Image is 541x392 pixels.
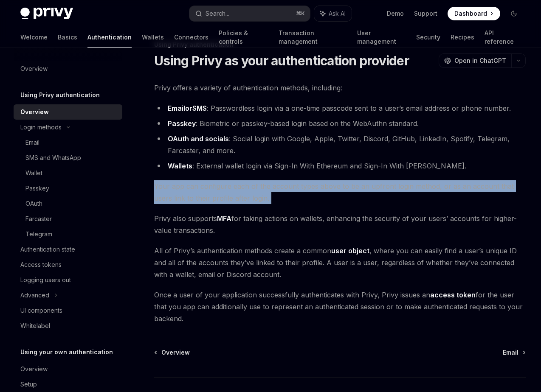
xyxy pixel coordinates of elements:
div: Farcaster [25,214,52,224]
span: Ask AI [329,9,346,18]
div: Overview [20,364,48,374]
a: Overview [14,361,122,377]
a: Recipes [451,27,474,48]
div: Wallet [25,168,42,178]
a: MFA [217,214,231,223]
a: Overview [155,348,190,357]
div: Advanced [20,290,49,300]
a: Support [414,9,437,18]
a: Logging users out [14,272,122,288]
span: Your app can configure each of the account types above to be an upfront login method, or as an ac... [154,180,526,204]
a: Email [503,348,525,357]
a: Overview [14,104,122,120]
h5: Using your own authentication [20,347,113,357]
img: dark logo [20,8,73,20]
span: Dashboard [454,9,487,18]
div: Authentication state [20,244,75,255]
a: Email [168,104,185,113]
a: SMS and WhatsApp [14,150,122,165]
div: Whitelabel [20,321,50,331]
a: Farcaster [14,211,122,227]
a: Demo [387,9,404,18]
span: Privy offers a variety of authentication methods, including: [154,82,526,94]
a: API reference [485,27,521,48]
li: : Social login with Google, Apple, Twitter, Discord, GitHub, LinkedIn, Spotify, Telegram, Farcast... [154,133,526,157]
a: Access tokens [14,257,122,272]
span: Privy also supports for taking actions on wallets, enhancing the security of your users’ accounts... [154,213,526,236]
a: Basics [58,27,77,48]
a: Authentication state [14,242,122,257]
button: Search...⌘K [189,6,310,21]
a: Connectors [174,27,209,48]
button: Ask AI [314,6,352,21]
span: All of Privy’s authentication methods create a common , where you can easily find a user’s unique... [154,245,526,280]
div: UI components [20,305,62,316]
div: SMS and WhatsApp [25,153,81,163]
a: Security [416,27,440,48]
div: Overview [20,107,49,117]
a: Overview [14,61,122,76]
a: Transaction management [279,27,347,48]
span: Email [503,348,518,357]
a: User management [357,27,406,48]
a: OAuth [14,196,122,211]
span: Open in ChatGPT [454,56,506,65]
span: ⌘ K [296,10,305,17]
h5: Using Privy authentication [20,90,100,100]
span: Once a user of your application successfully authenticates with Privy, Privy issues an for the us... [154,289,526,325]
div: Passkey [25,183,49,193]
div: Overview [20,64,48,74]
a: Wallets [142,27,164,48]
a: Welcome [20,27,48,48]
a: Telegram [14,227,122,242]
a: access token [430,291,476,300]
a: Policies & controls [219,27,268,48]
li: : Passwordless login via a one-time passcode sent to a user’s email address or phone number. [154,102,526,114]
li: : External wallet login via Sign-In With Ethereum and Sign-In With [PERSON_NAME]. [154,160,526,172]
h1: Using Privy as your authentication provider [154,53,409,68]
a: Passkey [168,119,196,128]
button: Toggle dark mode [507,7,521,20]
a: UI components [14,303,122,318]
a: Setup [14,377,122,392]
div: Email [25,137,39,148]
a: Email [14,135,122,150]
strong: or [168,104,207,113]
a: Authentication [87,27,132,48]
a: Whitelabel [14,318,122,333]
span: Overview [161,348,190,357]
div: Login methods [20,122,62,132]
a: user object [331,246,369,255]
div: Search... [206,8,229,19]
a: Wallet [14,165,122,181]
div: Access tokens [20,260,62,270]
li: : Biometric or passkey-based login based on the WebAuthn standard. [154,118,526,129]
div: Setup [20,379,37,389]
button: Open in ChatGPT [439,53,511,68]
div: Telegram [25,229,52,239]
a: Wallets [168,162,192,171]
div: Logging users out [20,275,71,285]
a: Passkey [14,181,122,196]
a: Dashboard [448,7,500,20]
a: OAuth and socials [168,134,229,143]
div: OAuth [25,199,42,209]
a: SMS [192,104,207,113]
